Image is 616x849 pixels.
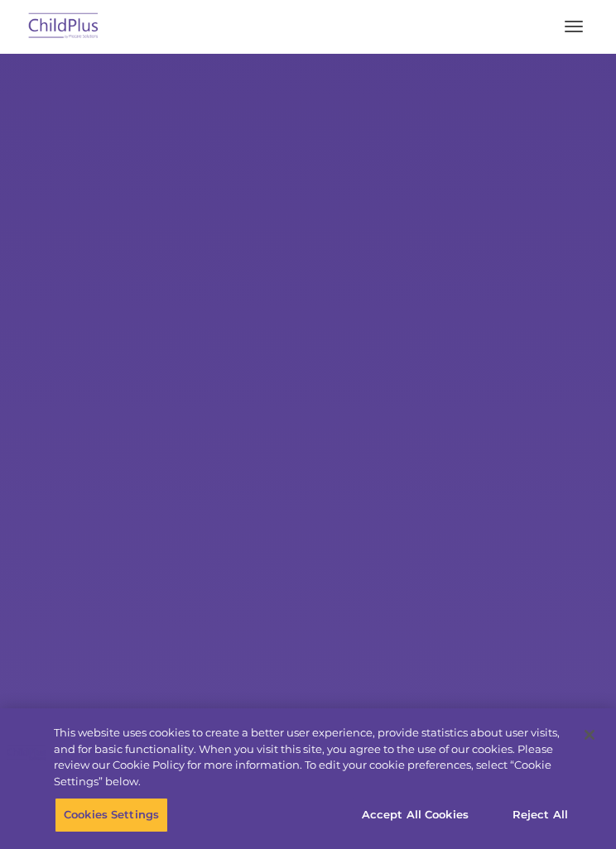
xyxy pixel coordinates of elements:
[55,798,168,832] button: Cookies Settings
[488,798,592,832] button: Reject All
[54,725,572,789] div: This website uses cookies to create a better user experience, provide statistics about user visit...
[571,717,608,753] button: Close
[25,7,103,46] img: ChildPlus by Procare Solutions
[353,798,478,832] button: Accept All Cookies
